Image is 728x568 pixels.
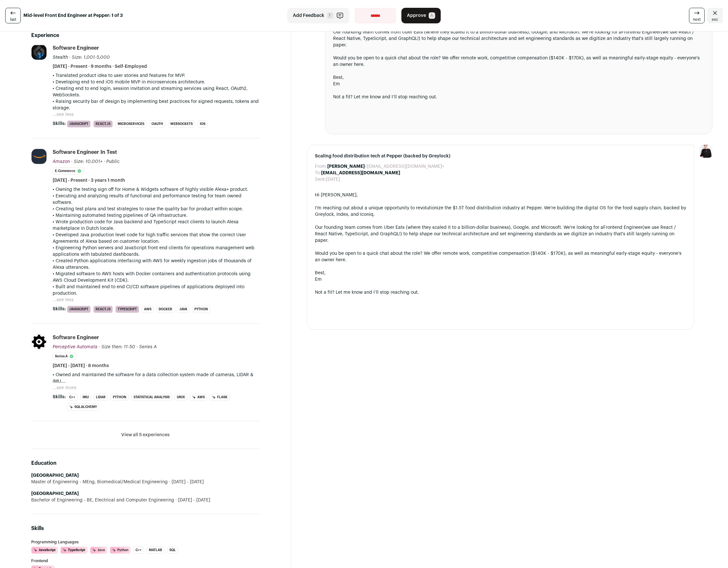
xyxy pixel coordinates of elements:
[133,547,144,554] li: C++
[53,85,260,98] p: • Creating end to end login, session invitation and streaming services using React, OAuth2, WebSo...
[32,45,46,60] img: 84a618b666e3183e24e7929267359bc79dc23da9ce88fd91280ac4f7be58f075.jpg
[53,353,76,360] li: Series A
[315,250,686,263] div: Would you be open to a quick chat about the role? We offer remote work, competitive compensation ...
[429,12,435,19] span: A
[94,394,108,401] li: Lidar
[603,225,643,230] a: Frontend Engineer
[333,94,704,100] div: Not a fit? Let me know and I’ll stop reaching out.
[287,8,349,23] button: Add Feedback F
[168,479,204,485] span: [DATE] - [DATE]
[621,30,661,34] a: Frontend Engineer
[32,334,46,349] img: 3daa4a20c6b3eb40f8011a841cbe11b6d8ee18f0b19c44c7c9f3eda822909a56.jpg
[315,270,686,276] div: Best,
[90,547,107,554] li: Java
[53,79,260,85] p: • Developing end to end iOS mobile MVP in microservices architecture.
[333,29,704,48] div: Our founding team comes from Uber Eats (where they scaled it to a billion-dollar business), Googl...
[67,120,91,128] li: JavaScript
[23,12,123,19] strong: Mid-level Front End Engineer at Pepper: 1 of 3
[53,232,260,245] p: • Developed Java production level code for high traffic services that show the correct User Agree...
[10,17,16,22] span: last
[693,17,701,22] span: next
[99,345,135,349] span: · Size then: 11-50
[167,547,178,554] li: SQL
[5,8,21,23] a: last
[407,12,426,19] span: Approve
[53,111,74,118] button: ...see less
[31,547,58,554] li: JavaScript
[104,158,105,165] span: ·
[53,63,147,70] span: [DATE] - Present · 9 months · Self-Employed
[31,459,260,467] h2: Education
[31,31,260,39] h2: Experience
[71,159,102,164] span: · Size: 10,001+
[168,120,195,128] li: WebSockets
[53,297,74,303] button: ...see less
[53,72,260,79] p: • Translated product idea to user stories and features for MVP.
[31,540,260,544] h3: Programming Languages
[315,224,686,244] div: Our founding team comes from Uber Eats (where they scaled it to a billion-dollar business), Googl...
[31,491,79,496] strong: [GEOGRAPHIC_DATA]
[401,8,441,23] button: Approve A
[53,193,260,206] p: • Executing and analyzing results of functional and performance testing for team owned software.
[53,206,260,212] p: • Creating test plans and test strategies to raise the quality bar for product within scope.
[333,81,704,87] div: Em
[177,306,189,313] li: Java
[53,98,260,111] p: • Raising security bar of design by implementing best practices for signed requests, tokens and s...
[53,167,84,175] li: E-commerce
[175,394,187,401] li: Unix
[53,120,66,127] span: Skills:
[31,479,260,485] div: Master of Engineering - MEng, Biomedical/Medical Engineering
[327,12,333,19] span: F
[327,164,365,169] b: [PERSON_NAME]
[707,8,723,23] a: Close
[53,284,260,297] p: • Built and maintained end to end CI/CD software pipelines of applications deployed into production.
[110,547,131,554] li: Python
[53,159,70,164] span: Amazon
[149,120,165,128] li: OAuth
[315,176,326,183] dt: Sent:
[156,306,175,313] li: Docker
[326,176,340,183] dd: [DATE]
[315,163,327,170] dt: From:
[60,547,87,554] li: TypeScript
[67,394,78,401] li: C++
[80,394,91,401] li: IMU
[115,306,139,313] li: TypeScript
[31,559,260,563] h3: Frontend
[293,12,324,19] span: Add Feedback
[110,394,129,401] li: Python
[53,149,117,156] div: Software Engineer in Test
[321,171,400,175] b: [EMAIL_ADDRESS][DOMAIN_NAME]
[53,334,99,341] div: Software Engineer
[53,258,260,271] p: • Created Python applications interfacing with AWS for weekly ingestion jobs of thousands of Alex...
[67,403,99,411] li: SQLAlchemy
[53,394,66,400] span: Skills:
[53,177,125,184] span: [DATE] - Present · 3 years 1 month
[31,497,260,503] div: Bachelor of Engineering - BE, Electrical and Computer Engineering
[53,271,260,284] p: • Migrated software to AWS hosts with Docker containers and authentication protocols using AWS Cl...
[32,149,46,164] img: e36df5e125c6fb2c61edd5a0d3955424ed50ce57e60c515fc8d516ef803e31c7.jpg
[198,120,208,128] li: iOS
[142,306,154,313] li: AWS
[31,525,260,532] h2: Skills
[315,289,686,296] div: Not a fit? Let me know and I’ll stop reaching out.
[106,159,120,164] span: Public
[136,344,138,350] span: ·
[315,170,321,176] dt: To:
[53,372,260,385] p: • Owned and maintained the software for a data collection system made of cameras, LIDAR & IMU.
[67,306,91,313] li: JavaScript
[115,120,147,128] li: Microservices
[53,363,109,369] span: [DATE] - [DATE] · 8 months
[190,394,207,401] li: AWS
[712,17,718,22] span: esc
[315,205,686,218] div: I'm reaching out about a unique opportunity to revolutionize the $1.5T food distribution industry...
[53,219,260,232] p: • Wrote production code for Java backend and TypeScript react clients to launch Alexa marketplace...
[53,306,66,312] span: Skills:
[93,306,113,313] li: React.js
[53,186,260,193] p: • Owning the testing sign off for Home & Widgets software of highly visible Alexa+ product.
[69,55,110,60] span: · Size: 1,001-5,000
[147,547,164,554] li: MATLAB
[53,212,260,219] p: • Maintaining automated testing pipelines of QA infrastructure.
[53,44,99,52] div: Software Engineer
[689,8,705,23] a: next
